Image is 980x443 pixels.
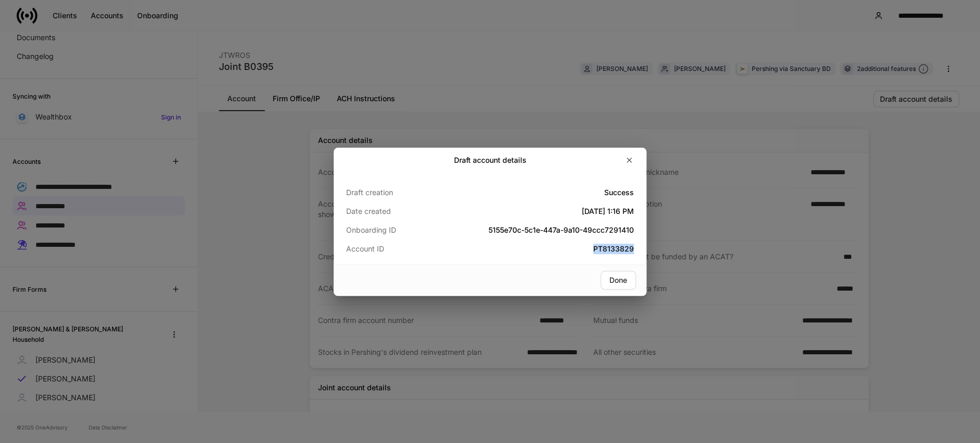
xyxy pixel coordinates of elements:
[442,206,634,217] h5: [DATE] 1:16 PM
[442,225,634,235] h5: 5155e70c-5c1e-447a-9a10-49ccc7291410
[346,244,442,254] p: Account ID
[609,277,627,284] div: Done
[346,206,442,217] p: Date created
[442,187,634,198] h5: Success
[454,155,526,165] h2: Draft account details
[442,244,634,254] h5: PT8133829
[346,225,442,235] p: Onboarding ID
[346,187,442,198] p: Draft creation
[601,271,636,290] button: Done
